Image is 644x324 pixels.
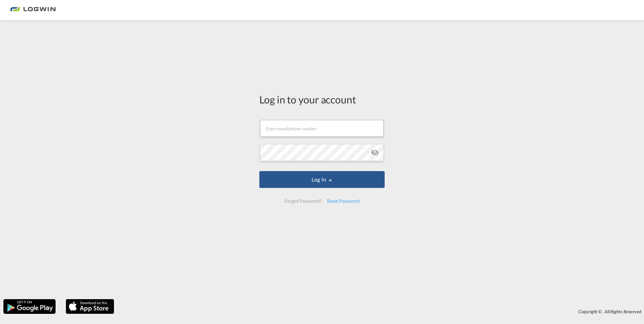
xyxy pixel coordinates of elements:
[65,298,115,315] img: apple.png
[371,149,379,157] md-icon: icon-eye-off
[260,120,384,137] input: Enter email/phone number
[282,195,324,207] div: Forgot Password?
[259,171,385,188] button: LOGIN
[10,3,56,18] img: 2761ae10d95411efa20a1f5e0282d2d7.png
[118,306,644,317] div: Copyright © . All Rights Reserved
[3,298,56,315] img: google.png
[259,92,385,106] div: Log in to your account
[324,195,362,207] div: Reset Password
